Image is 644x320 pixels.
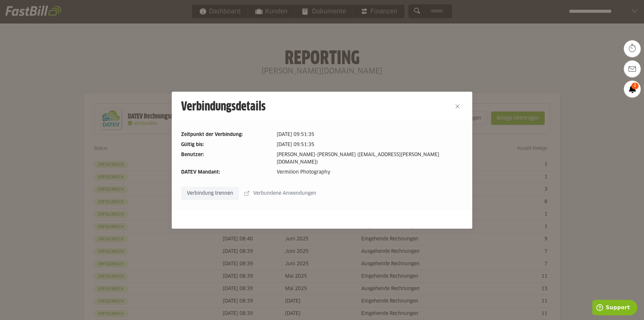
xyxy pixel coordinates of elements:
[240,187,322,200] sl-button: Verbundene Anwendungen
[277,141,463,148] dd: [DATE] 09:51:35
[181,151,271,166] dt: Benutzer:
[277,169,463,176] dd: Vermilion Photography
[624,81,641,97] a: 2
[181,187,239,200] sl-button: Verbindung trennen
[181,141,271,148] dt: Gültig bis:
[277,151,463,166] dd: [PERSON_NAME]-[PERSON_NAME] ([EMAIL_ADDRESS][PERSON_NAME][DOMAIN_NAME])
[592,300,637,317] iframe: Öffnet ein Widget, in dem Sie weitere Informationen finden
[181,169,271,176] dt: DATEV Mandant:
[631,83,639,89] span: 2
[181,131,271,138] dt: Zeitpunkt der Verbindung:
[277,131,463,138] dd: [DATE] 09:51:35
